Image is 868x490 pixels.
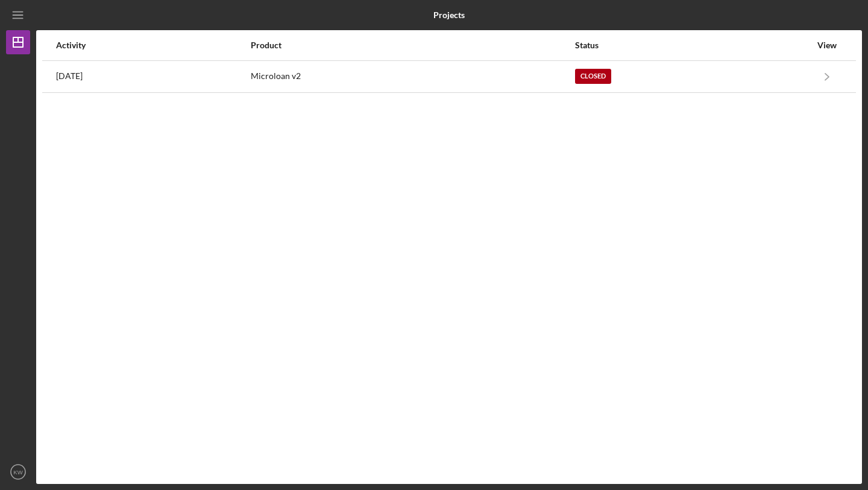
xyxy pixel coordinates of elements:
[6,460,30,484] button: KW
[812,40,842,50] div: View
[575,69,611,84] div: Closed
[251,62,574,92] div: Microloan v2
[251,40,574,50] div: Product
[433,10,465,20] b: Projects
[56,40,250,50] div: Activity
[56,71,83,81] time: 2025-07-10 01:35
[13,469,23,476] text: KW
[575,40,811,50] div: Status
